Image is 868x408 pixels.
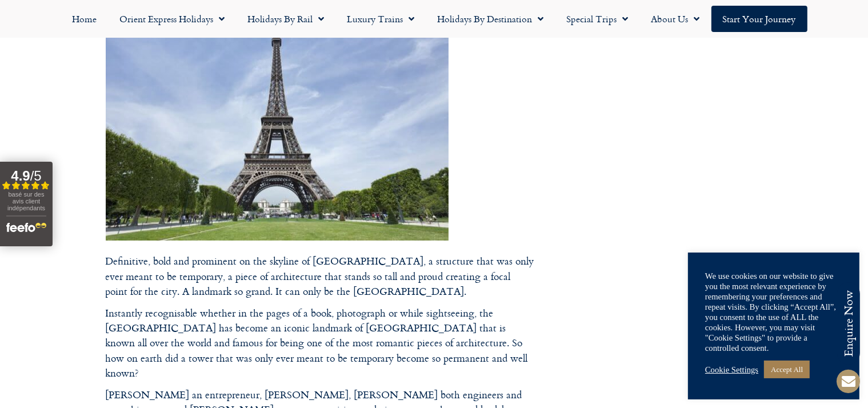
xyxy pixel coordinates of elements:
a: Accept All [764,361,810,378]
a: Special Trips [555,6,640,32]
a: Cookie Settings [705,365,758,375]
a: Start your Journey [711,6,807,32]
div: We use cookies on our website to give you the most relevant experience by remembering your prefer... [705,271,842,353]
a: Home [61,6,109,32]
a: Orient Express Holidays [109,6,237,32]
a: About Us [640,6,711,32]
nav: Menu [6,6,862,32]
a: Holidays by Destination [426,6,555,32]
a: Luxury Trains [336,6,426,32]
a: Holidays by Rail [237,6,336,32]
